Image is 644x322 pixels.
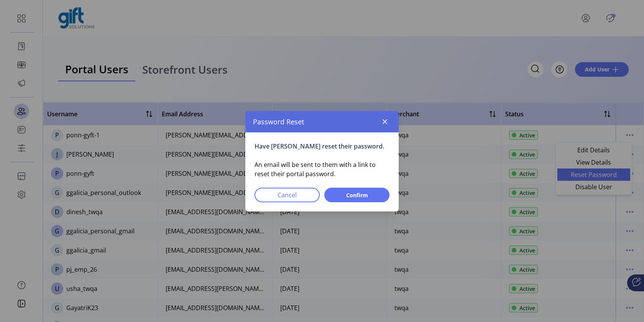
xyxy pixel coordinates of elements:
button: Cancel [255,188,320,202]
span: Password Reset [253,116,304,127]
span: Cancel [264,190,310,200]
span: Confirm [334,191,379,199]
p: An email will be sent to them with a link to reset their portal password. [255,160,389,178]
button: Confirm [324,188,389,202]
p: Have [PERSON_NAME] reset their password. [255,142,389,151]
